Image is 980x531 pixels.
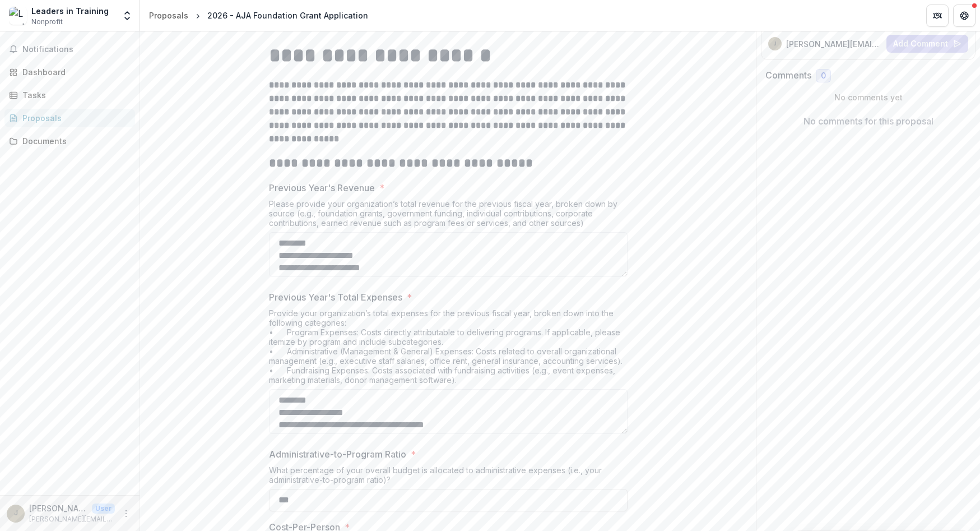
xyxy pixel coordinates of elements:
[269,465,628,489] div: What percentage of your overall budget is allocated to administrative expenses (i.e., your admini...
[9,7,27,25] img: Leaders in Training
[821,71,826,81] span: 0
[22,66,126,78] div: Dashboard
[765,70,811,81] h2: Comments
[92,504,115,514] p: User
[269,290,402,304] p: Previous Year's Total Expenses
[953,4,976,27] button: Get Help
[4,132,135,150] a: Documents
[4,86,135,104] a: Tasks
[803,114,933,128] p: No comments for this proposal
[22,135,126,147] div: Documents
[269,447,406,461] p: Administrative-to-Program Ratio
[22,45,131,54] span: Notifications
[269,181,375,195] p: Previous Year's Revenue
[765,91,971,103] p: No comments yet
[786,38,882,50] p: [PERSON_NAME][EMAIL_ADDRESS][DOMAIN_NAME]
[29,514,115,524] p: [PERSON_NAME][EMAIL_ADDRESS][DOMAIN_NAME]
[926,4,949,27] button: Partners
[22,112,126,124] div: Proposals
[119,507,133,520] button: More
[22,89,126,101] div: Tasks
[119,4,135,27] button: Open entity switcher
[207,10,368,21] div: 2026 - AJA Foundation Grant Application
[145,7,373,24] nav: breadcrumb
[14,510,18,517] div: janise@grantmesuccess.com
[31,5,109,17] div: Leaders in Training
[145,7,193,24] a: Proposals
[31,17,63,27] span: Nonprofit
[4,63,135,81] a: Dashboard
[29,502,87,514] p: [PERSON_NAME][EMAIL_ADDRESS][DOMAIN_NAME]
[886,35,968,53] button: Add Comment
[269,308,628,389] div: Provide your organization’s total expenses for the previous fiscal year, broken down into the fol...
[773,41,777,47] div: janise@grantmesuccess.com
[4,109,135,127] a: Proposals
[269,199,628,232] div: Please provide your organization’s total revenue for the previous fiscal year, broken down by sou...
[149,10,188,21] div: Proposals
[4,40,135,58] button: Notifications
